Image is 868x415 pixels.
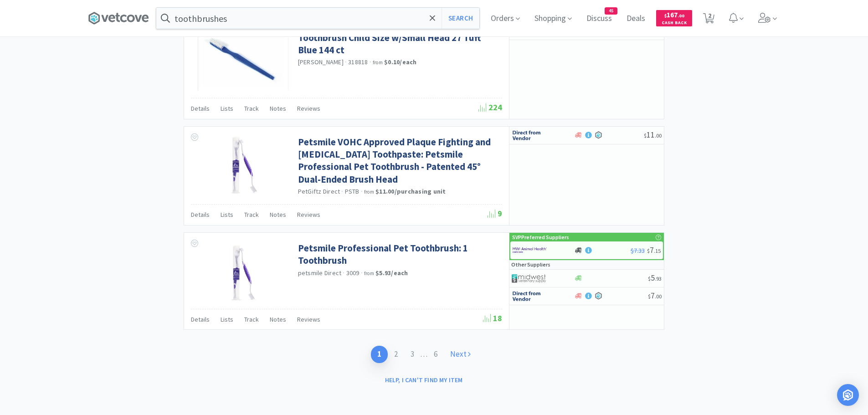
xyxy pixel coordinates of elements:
[388,346,404,363] a: 2
[270,315,286,323] span: Notes
[648,293,651,300] span: $
[370,58,371,66] span: ·
[298,242,500,267] a: Petsmile Professional Pet Toothbrush: 1 Toothbrush
[361,269,363,277] span: ·
[191,210,210,219] span: Details
[654,247,661,254] span: . 15
[361,187,363,195] span: ·
[656,6,692,31] a: $167.00Cash Back
[837,384,859,406] div: Open Intercom Messenger
[345,58,347,66] span: ·
[647,245,661,255] span: 7
[511,260,550,269] p: Other Suppliers
[655,275,662,282] span: . 93
[156,8,479,29] input: Search by item, sku, manufacturer, ingredient, size...
[655,293,662,300] span: . 00
[298,187,340,195] a: PetGiftz Direct
[664,13,667,19] span: $
[348,58,368,66] span: 318818
[371,346,388,363] a: 1
[297,315,320,323] span: Reviews
[270,104,286,113] span: Notes
[678,13,684,19] span: . 00
[343,269,344,277] span: ·
[488,208,502,219] span: 9
[364,270,374,277] span: from
[442,8,479,29] button: Search
[623,15,649,23] a: Deals
[512,233,569,241] p: SVP Preferred Suppliers
[221,104,233,113] span: Lists
[244,210,259,219] span: Track
[583,15,616,23] a: Discuss45
[341,187,343,195] span: ·
[375,269,408,277] strong: $5.93 / each
[647,247,650,254] span: $
[191,315,210,323] span: Details
[244,315,259,323] span: Track
[404,346,421,363] a: 3
[662,20,687,26] span: Cash Back
[230,242,256,301] img: f07fdb5ace184e87b56d4c78ab8a7158_396882.png
[648,272,662,283] span: 5
[198,31,289,91] img: fe3425ff71944a2ab1f6b23d9d35011d_570082.jpeg
[605,8,617,14] span: 45
[345,187,360,195] span: PSTB
[298,269,342,277] a: petsmile Direct
[373,59,383,66] span: from
[644,132,647,139] span: $
[221,315,233,323] span: Lists
[699,15,718,24] a: 2
[444,346,477,363] a: Next
[384,58,417,66] strong: $0.10 / each
[648,290,662,301] span: 7
[226,136,260,195] img: f580f9716b7d45f8b5a8cac7f51b38e2_382277.png
[512,272,546,285] img: 4dd14cff54a648ac9e977f0c5da9bc2e_5.png
[664,10,684,19] span: 167
[655,132,662,139] span: . 00
[298,31,500,56] a: Toothbrush Child Size w/Small Head 27 Tuft Blue 144 ct
[631,246,645,255] span: $7.33
[297,210,320,219] span: Reviews
[648,275,651,282] span: $
[270,210,286,219] span: Notes
[297,104,320,113] span: Reviews
[244,104,259,113] span: Track
[512,128,546,142] img: c67096674d5b41e1bca769e75293f8dd_19.png
[221,210,233,219] span: Lists
[346,269,360,277] span: 3009
[421,350,444,359] span: . . .
[364,189,374,195] span: from
[478,102,502,113] span: 224
[298,58,344,66] a: [PERSON_NAME]
[427,346,444,363] a: 6
[375,187,446,195] strong: $11.00 / purchasing unit
[644,129,662,140] span: 11
[483,313,502,323] span: 18
[512,289,546,303] img: c67096674d5b41e1bca769e75293f8dd_19.png
[513,243,547,257] img: f6b2451649754179b5b4e0c70c3f7cb0_2.png
[298,136,500,185] a: Petsmile VOHC Approved Plaque Fighting and [MEDICAL_DATA] Toothpaste: Petsmile Professional Pet T...
[191,104,210,113] span: Details
[380,372,468,388] button: Help, I can't find my item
